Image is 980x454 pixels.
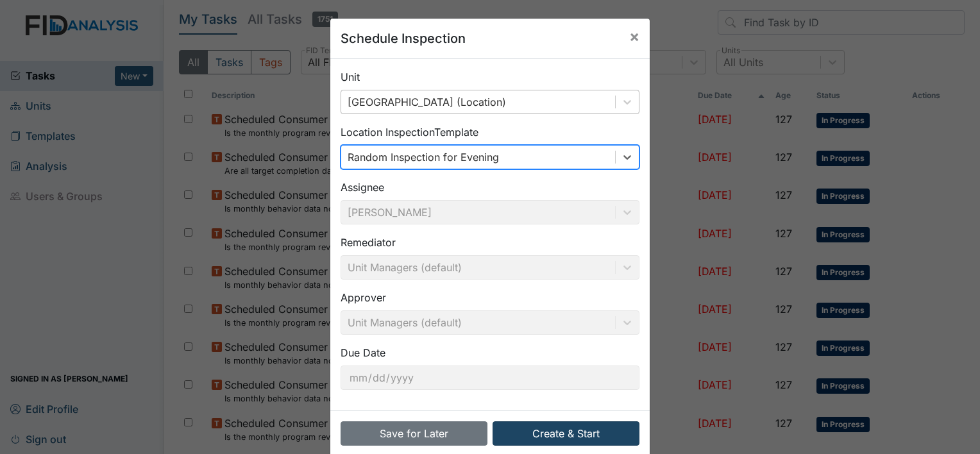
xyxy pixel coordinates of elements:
[341,29,466,48] h5: Schedule Inspection
[341,290,386,305] label: Approver
[629,27,639,46] span: ×
[341,180,384,195] label: Assignee
[493,421,639,446] button: Create & Start
[341,124,478,140] label: Location Inspection Template
[348,149,499,165] div: Random Inspection for Evening
[341,421,487,446] button: Save for Later
[619,19,650,55] button: Close
[341,235,396,250] label: Remediator
[341,69,360,85] label: Unit
[341,345,385,360] label: Due Date
[348,94,506,110] div: [GEOGRAPHIC_DATA] (Location)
